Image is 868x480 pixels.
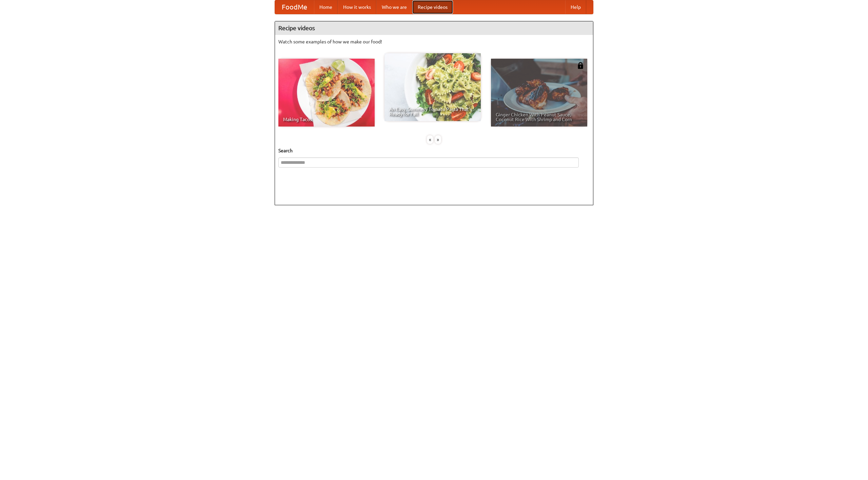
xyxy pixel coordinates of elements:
h4: Recipe videos [275,21,593,35]
a: Who we are [376,0,412,14]
a: Help [565,0,586,14]
h5: Search [278,147,590,154]
a: Making Tacos [278,59,375,127]
img: 483408.png [577,62,584,69]
a: FoodMe [275,0,314,14]
span: Making Tacos [283,117,370,122]
a: An Easy, Summery Tomato Pasta That's Ready for Fall [384,53,481,121]
p: Watch some examples of how we make our food! [278,38,590,45]
a: Home [314,0,338,14]
div: « [427,135,433,144]
a: Recipe videos [412,0,453,14]
span: An Easy, Summery Tomato Pasta That's Ready for Fall [389,107,476,116]
div: » [435,135,441,144]
a: How it works [338,0,376,14]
